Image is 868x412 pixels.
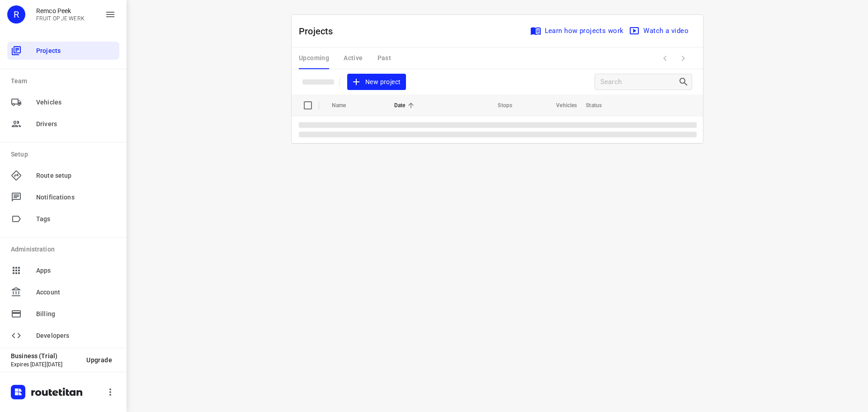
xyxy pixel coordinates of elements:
span: Stops [486,100,512,111]
span: Billing [36,309,116,319]
p: Remco Peek [36,7,85,14]
button: Upgrade [79,352,119,368]
span: Developers [36,331,116,341]
p: Expires [DATE][DATE] [11,361,79,368]
span: Date [394,100,417,111]
span: Name [332,100,358,111]
span: Account [36,288,116,297]
div: Billing [7,305,119,323]
p: Administration [11,245,119,254]
span: Vehicles [36,98,116,107]
div: Notifications [7,188,119,206]
span: Route setup [36,171,116,180]
input: Search projects [600,75,678,89]
div: Vehicles [7,93,119,111]
p: Projects [299,24,340,38]
div: Apps [7,261,119,279]
span: New project [353,76,401,88]
div: Projects [7,42,119,60]
span: Status [586,100,613,111]
div: Route setup [7,166,119,185]
div: Drivers [7,115,119,133]
p: Team [11,76,119,86]
span: Upgrade [86,356,112,364]
div: Developers [7,327,119,345]
button: New project [347,74,406,90]
span: Drivers [36,119,116,129]
span: Previous Page [656,49,674,67]
div: R [7,5,25,24]
div: Tags [7,210,119,228]
span: Projects [36,46,116,56]
div: Account [7,283,119,301]
p: Business (Trial) [11,352,79,360]
span: Next Page [674,49,692,67]
p: FRUIT OP JE WERK [36,15,85,22]
span: Tags [36,214,116,224]
span: Vehicles [544,100,577,111]
span: Apps [36,266,116,275]
p: Setup [11,150,119,159]
span: Notifications [36,193,116,202]
div: Search [678,76,692,87]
